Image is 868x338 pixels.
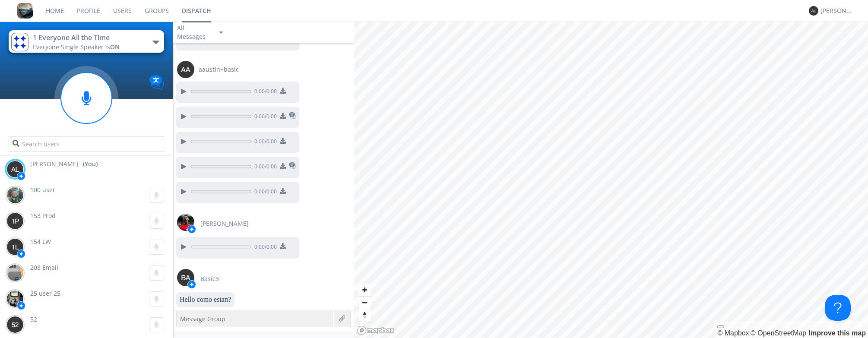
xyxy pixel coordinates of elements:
[6,212,24,230] img: 373638.png
[280,88,286,94] img: download media button
[110,43,120,51] span: ON
[177,24,212,41] div: All Messages
[30,160,79,168] span: [PERSON_NAME]
[30,186,55,194] span: 100 user
[251,138,277,147] span: 0:00 / 0:00
[717,329,749,337] a: Mapbox
[200,219,249,228] span: [PERSON_NAME]
[280,113,286,119] img: download media button
[717,325,724,328] button: Toggle attribution
[809,329,866,337] a: Map feedback
[177,61,194,78] img: 373638.png
[6,264,24,281] img: 3033231c3467409ebb9b61612edb4bdd
[33,33,130,43] div: 1 Everyone All the Time
[251,113,277,122] span: 0:00 / 0:00
[17,3,33,19] img: 8ff700cf5bab4eb8a436322861af2272
[177,214,194,231] img: b497e1ca2c5b4877b05cb6c52fa8fbde
[289,162,296,169] img: translated-message
[289,161,296,172] span: This is a translated message
[61,43,120,51] span: Single Speaker is
[358,296,371,309] button: Zoom out
[289,112,296,119] img: translated-message
[289,111,296,122] span: This is a translated message
[251,163,277,172] span: 0:00 / 0:00
[6,290,24,307] img: 30b4fc036c134896bbcaf3271c59502e
[358,284,371,296] button: Zoom in
[251,243,277,253] span: 0:00 / 0:00
[9,30,164,53] button: 1 Everyone All the TimeEveryone·Single Speaker isON
[149,75,164,90] img: Translation enabled
[825,295,851,321] iframe: Toggle Customer Support
[180,296,231,303] dc-p: Hello como estan?
[83,160,98,168] div: (You)
[251,88,277,97] span: 0:00 / 0:00
[809,6,818,16] img: 373638.png
[30,212,56,220] span: 153 Prod
[6,238,24,256] img: 373638.png
[280,138,286,144] img: download media button
[354,22,868,338] canvas: Map
[219,32,223,34] img: caret-down-sm.svg
[280,243,286,249] img: download media button
[357,325,395,335] a: Mapbox logo
[820,6,853,15] div: [PERSON_NAME]
[280,163,286,169] img: download media button
[11,33,29,51] img: 31c91c2a7426418da1df40c869a31053
[177,269,194,286] img: 373638.png
[751,329,806,337] a: OpenStreetMap
[358,297,371,309] span: Zoom out
[9,136,164,152] input: Search users
[200,275,219,283] span: Basic3
[6,161,24,178] img: 373638.png
[199,65,239,74] span: aaustin+basic
[30,237,51,246] span: 154 LW
[30,263,58,272] span: 208 Email
[33,43,130,51] div: Everyone ·
[6,186,24,204] img: f5492b4a00e34d15b9b3de1d9f23d579
[30,289,60,297] span: 25 user 25
[251,188,277,197] span: 0:00 / 0:00
[6,316,24,333] img: 373638.png
[280,188,286,194] img: download media button
[358,309,371,321] button: Reset bearing to north
[30,315,37,323] span: 52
